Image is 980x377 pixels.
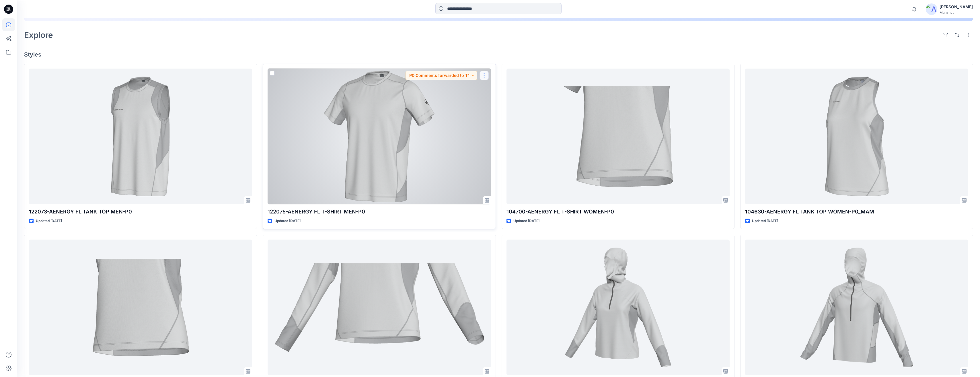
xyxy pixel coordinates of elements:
div: Mammut [940,10,973,15]
a: 104630-AENERGY FL TANK TOP WOMEN-P0 [29,240,252,376]
h4: Styles [24,51,973,58]
p: Updated [DATE] [513,218,539,224]
p: Updated [DATE] [274,218,301,224]
p: Updated [DATE] [36,218,62,224]
div: [PERSON_NAME] [940,3,973,10]
p: 104630-AENERGY FL TANK TOP WOMEN-P0_MAM [745,208,968,216]
p: 122075-AENERGY FL T-SHIRT MEN-P0 [268,208,491,216]
a: 122073-AENERGY FL TANK TOP MEN-P0 [29,69,252,205]
h2: Explore [24,30,53,40]
p: Updated [DATE] [752,218,778,224]
a: 104630-AENERGY FL TANK TOP WOMEN-P0_MAM [745,69,968,205]
a: SS27-104597-Aenergy-FL-Half-Zip-Hoody-Women-P0-Mammut [506,240,730,376]
a: SS27-104596-Aenergy-FL-Half-Zip-Hoody-Men-P0-Mammut [745,240,968,376]
a: 104597-AENERGY FL HALF ZIP HDW-P0 [268,240,491,376]
p: 104700-AENERGY FL T-SHIRT WOMEN-P0 [506,208,730,216]
img: avatar [926,3,937,15]
a: 104700-AENERGY FL T-SHIRT WOMEN-P0 [506,69,730,205]
a: 122075-AENERGY FL T-SHIRT MEN-P0 [268,69,491,205]
p: 122073-AENERGY FL TANK TOP MEN-P0 [29,208,252,216]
